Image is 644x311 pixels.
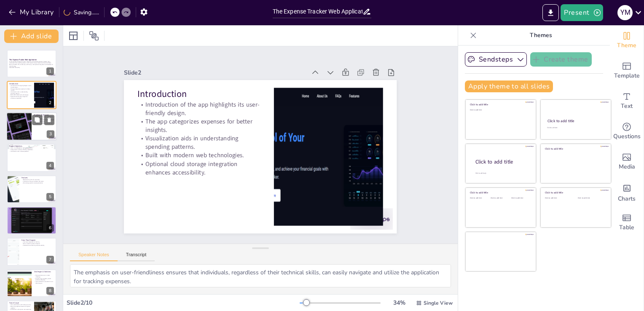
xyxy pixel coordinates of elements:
p: Introduction [9,83,32,85]
button: Transcript [118,252,155,261]
p: Users can add expenses with relevant details. [9,147,54,149]
div: Click to add title [545,147,605,150]
button: Y M [617,4,633,21]
div: 3 [47,130,54,138]
span: Theme [617,41,636,50]
button: Delete Slide [44,115,54,125]
div: 1 [46,67,54,75]
div: 5 [7,175,56,203]
p: Data Flow Diagram [21,239,54,242]
div: Click to add text [470,109,530,111]
p: Generated with [URL] [9,67,54,69]
button: Sendsteps [465,52,527,67]
span: Questions [613,132,641,141]
p: Future Scope [9,302,32,304]
div: Click to add text [470,197,489,199]
p: Problem Statement [34,113,54,116]
p: Visualization through multiple chart types. [21,180,54,182]
p: Project Objectives [9,145,54,147]
div: Y M [617,5,633,20]
p: User authentication will enhance security. [9,304,32,306]
div: 5 [46,193,54,201]
span: Template [614,71,640,80]
p: Introduction of the app highlights its user-friendly design. [9,85,32,88]
p: Optional cloud storage integration enhances accessibility. [9,96,32,99]
div: Layout [67,29,80,43]
div: 4 [7,144,56,172]
p: Visualization aids in understanding spending patterns. [146,85,265,150]
div: 34 % [389,299,409,307]
div: Add images, graphics, shapes or video [610,147,644,177]
span: Charts [618,194,636,204]
p: Frontend technologies include HTML, CSS, and JavaScript. [9,210,54,212]
p: Many individuals lose track of their daily expenses. [34,116,54,119]
div: Click to add text [578,197,604,199]
div: Get real-time input from your audience [610,116,644,147]
p: Data is stored for future reference. [21,243,54,245]
textarea: The emphasis on user-friendliness ensures that individuals, regardless of their technical skills,... [70,264,451,287]
button: Create theme [530,52,592,67]
div: 3 [6,112,57,141]
div: 6 [46,224,54,232]
p: Recurring expenses feature will improve usability. [9,306,32,308]
div: Click to add title [470,103,530,106]
p: Introduction [166,43,284,105]
button: Present [561,4,603,21]
p: Optional cloud storage integration enhances accessibility. [135,108,254,174]
div: 2 [7,81,56,109]
p: Input validation is essential for user data integrity. [34,281,54,284]
p: Expense entry form for user input. [21,179,54,180]
button: Export to PowerPoint [542,4,559,21]
div: Click to add title [547,118,604,123]
div: Click to add text [491,197,510,199]
p: Data persistence was a major challenge. [34,274,54,277]
span: Single View [424,300,453,306]
p: The app categorizes expenses for better insights. [153,70,271,135]
div: Add text boxes [610,86,644,116]
div: Add ready made slides [610,56,644,86]
div: 4 [46,162,54,169]
div: 2 [46,99,54,107]
div: 8 [46,287,54,295]
span: Media [619,162,635,172]
p: Categorization enhances tracking capabilities. [9,149,54,151]
p: User inputs expenses for tracking. [21,241,54,243]
span: Text [621,102,633,111]
div: Add charts and graphs [610,177,644,207]
div: Click to add title [475,158,529,165]
button: My Library [6,5,57,19]
div: 6 [7,206,56,234]
button: Add slide [4,29,59,43]
button: Duplicate Slide [32,115,42,125]
p: Built with modern web technologies. [142,101,258,158]
p: Features [21,177,54,179]
div: Saving...... [64,8,99,16]
div: 7 [7,238,56,265]
p: Dynamic chart rendering posed technical difficulties. [34,278,54,281]
p: Challenges & Solutions [34,271,54,273]
div: Click to add text [545,197,572,199]
p: Built with modern web technologies. [9,94,32,96]
div: 8 [7,269,56,297]
p: Data storage options ensure persistence. [21,182,54,184]
div: Slide 2 [164,20,333,101]
p: Visualization and filtering enhance usability. [21,244,54,246]
p: Need for a simple, accessible tool. [34,122,54,124]
strong: The Expense Tracker Web Application [9,59,37,61]
div: Click to add text [547,127,603,129]
p: Technology Stack [9,208,54,210]
p: A user-friendly web app to record, categorize, and visualize expenses, helping users understand t... [9,61,54,67]
div: Click to add title [470,191,530,194]
button: Apply theme to all slides [465,80,553,92]
p: Introduction of the app highlights its user-friendly design. [160,54,279,120]
div: Click to add body [475,172,529,174]
p: Lack of categorized insights hampers financial planning. [34,119,54,122]
p: Charting libraries for data visualization. [9,212,54,213]
div: Click to add title [545,191,605,194]
div: Click to add text [511,197,530,199]
p: Visualization aids in data exploration. [9,150,54,152]
p: The app categorizes expenses for better insights. [9,88,32,91]
span: Position [89,31,99,41]
input: Insert title [273,5,363,18]
p: Themes [480,25,601,46]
